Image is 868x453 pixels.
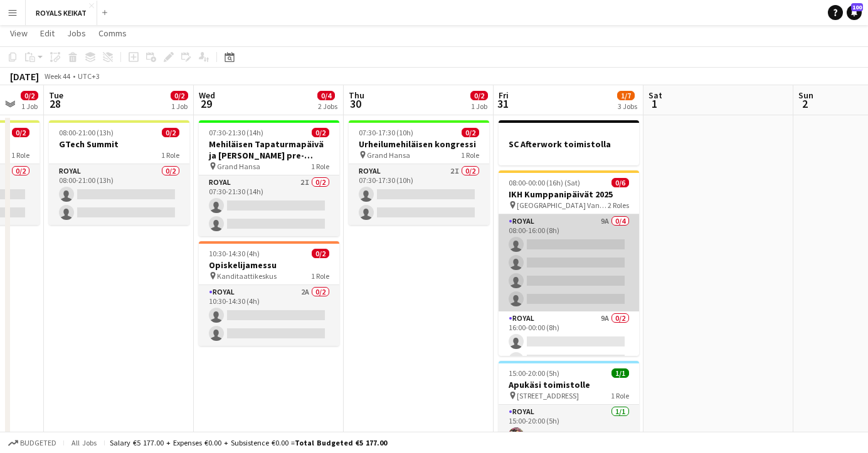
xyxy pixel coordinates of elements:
button: ROYALS KEIKAT [26,1,97,25]
app-card-role: Royal2I0/207:30-21:30 (14h) [199,175,339,236]
span: Week 44 [41,71,73,81]
h3: SC Afterwork toimistolla [499,138,639,150]
span: 0/2 [162,128,179,137]
span: 0/2 [312,128,329,137]
div: 1 Job [471,102,487,111]
div: [DATE] [10,70,39,83]
span: 2 [797,96,813,111]
span: [STREET_ADDRESS] [517,391,579,400]
div: Salary €5 177.00 + Expenses €0.00 + Subsistence €0.00 = [110,438,387,447]
span: 28 [47,96,63,111]
h3: Apukäsi toimistolle [499,379,639,390]
button: Budgeted [6,436,58,450]
span: 0/2 [12,128,29,137]
span: Budgeted [20,439,56,447]
a: 100 [847,5,862,20]
span: 2 Roles [608,200,629,210]
span: 100 [851,3,863,11]
span: Grand Hansa [367,150,410,160]
div: 2 Jobs [318,102,337,111]
span: 08:00-00:00 (16h) (Sat) [509,178,580,187]
span: Comms [98,28,127,39]
span: 0/4 [317,91,335,100]
app-job-card: 08:00-21:00 (13h)0/2GTech Summit1 RoleRoyal0/208:00-21:00 (13h) [49,120,189,225]
span: 1 Role [311,162,329,171]
h3: Mehiläisen Tapaturmapäivä ja [PERSON_NAME] pre-kongressi [199,138,339,161]
a: Comms [93,25,132,41]
span: Thu [349,90,364,101]
h3: GTech Summit [49,138,189,150]
span: 1 Role [11,150,29,160]
span: 0/2 [21,91,38,100]
h3: IKH Kumppanipäivät 2025 [499,189,639,200]
a: View [5,25,33,41]
div: UTC+3 [78,71,100,81]
app-job-card: 07:30-17:30 (10h)0/2Urheilumehiläisen kongressi Grand Hansa1 RoleRoyal2I0/207:30-17:30 (10h) [349,120,489,225]
span: 0/2 [171,91,188,100]
app-card-role: Royal9A0/408:00-16:00 (8h) [499,214,639,311]
div: 1 Job [171,102,188,111]
app-job-card: 07:30-21:30 (14h)0/2Mehiläisen Tapaturmapäivä ja [PERSON_NAME] pre-kongressi Grand Hansa1 RoleRoy... [199,120,339,236]
span: 07:30-17:30 (10h) [359,128,413,137]
span: 07:30-21:30 (14h) [209,128,263,137]
span: View [10,28,28,39]
h3: Opiskelijamessu [199,259,339,271]
span: 1 [647,96,662,111]
span: 0/2 [462,128,479,137]
div: 1 Job [21,102,38,111]
span: 0/2 [312,249,329,258]
span: 1 Role [461,150,479,160]
app-job-card: 15:00-20:00 (5h)1/1Apukäsi toimistolle [STREET_ADDRESS]1 RoleRoyal1/115:00-20:00 (5h)[PERSON_NAME] [499,361,639,447]
span: 15:00-20:00 (5h) [509,368,559,378]
span: Wed [199,90,215,101]
span: Sat [648,90,662,101]
span: Jobs [67,28,86,39]
app-card-role: Royal0/208:00-21:00 (13h) [49,164,189,225]
h3: Urheilumehiläisen kongressi [349,138,489,150]
span: 10:30-14:30 (4h) [209,249,260,258]
span: Edit [40,28,55,39]
span: Fri [499,90,509,101]
span: Tue [49,90,63,101]
div: 3 Jobs [618,102,637,111]
app-job-card: SC Afterwork toimistolla [499,120,639,165]
span: Kanditaattikeskus [217,271,277,281]
app-card-role: Royal1/115:00-20:00 (5h)[PERSON_NAME] [499,405,639,447]
span: 1 Role [311,271,329,281]
span: 1 Role [611,391,629,400]
span: 0/6 [611,178,629,187]
span: 08:00-21:00 (13h) [59,128,114,137]
a: Edit [35,25,60,41]
app-job-card: 08:00-00:00 (16h) (Sat)0/6IKH Kumppanipäivät 2025 [GEOGRAPHIC_DATA] Vantaa2 RolesRoyal9A0/408:00-... [499,170,639,356]
span: Total Budgeted €5 177.00 [295,438,387,447]
app-job-card: 10:30-14:30 (4h)0/2Opiskelijamessu Kanditaattikeskus1 RoleRoyal2A0/210:30-14:30 (4h) [199,241,339,346]
span: Sun [798,90,813,101]
app-card-role: Royal9A0/216:00-00:00 (8h) [499,311,639,372]
span: 1/7 [617,91,635,100]
app-card-role: Royal2I0/207:30-17:30 (10h) [349,164,489,225]
span: [GEOGRAPHIC_DATA] Vantaa [517,200,608,210]
a: Jobs [62,25,91,41]
span: Grand Hansa [217,162,260,171]
app-card-role: Royal2A0/210:30-14:30 (4h) [199,285,339,346]
span: All jobs [69,438,99,447]
span: 1 Role [161,150,179,160]
span: 29 [197,96,215,111]
span: 0/2 [470,91,488,100]
span: 1/1 [611,368,629,378]
span: 31 [497,96,509,111]
span: 30 [347,96,364,111]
